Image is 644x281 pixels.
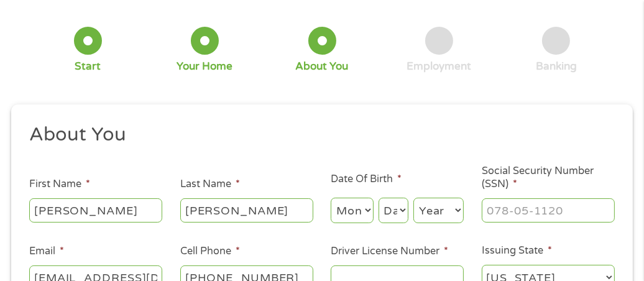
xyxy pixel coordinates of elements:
[177,60,233,73] div: Your Home
[482,244,552,257] label: Issuing State
[536,60,577,73] div: Banking
[482,165,615,191] label: Social Security Number (SSN)
[331,173,402,186] label: Date Of Birth
[180,198,313,222] input: Smith
[407,60,471,73] div: Employment
[296,60,349,73] div: About You
[180,178,240,191] label: Last Name
[180,245,240,258] label: Cell Phone
[29,122,606,147] h2: About You
[482,198,615,222] input: 078-05-1120
[29,245,64,258] label: Email
[29,178,90,191] label: First Name
[29,198,162,222] input: John
[75,60,101,73] div: Start
[331,245,448,258] label: Driver License Number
